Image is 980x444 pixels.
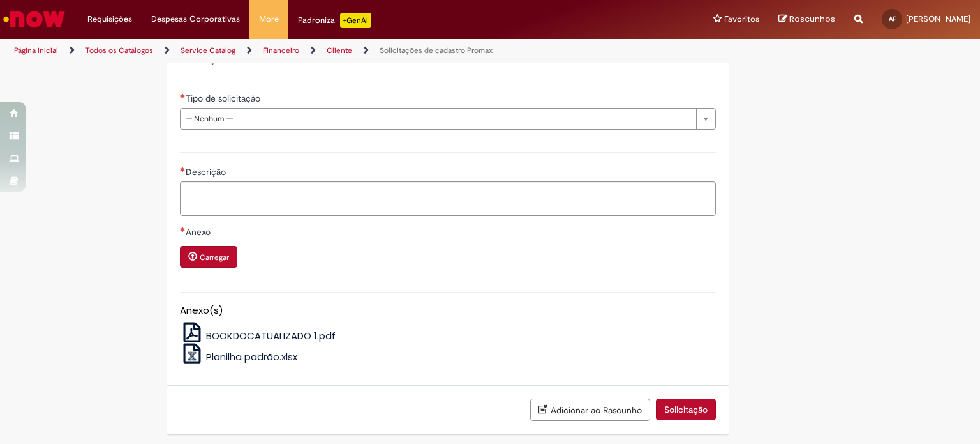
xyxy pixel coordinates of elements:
a: Todos os Catálogos [85,45,153,56]
span: Planilha padrão.xlsx [206,350,297,364]
small: Carregar [200,252,229,263]
span: Descrição [186,166,228,178]
span: Favoritos [724,13,759,26]
a: Solicitações de cadastro Promax [380,45,493,56]
span: More [259,13,279,26]
span: Tipo de solicitação [186,93,263,104]
a: Service Catalog [181,45,235,56]
span: Necessários [180,93,186,98]
a: Rascunhos [778,13,835,26]
a: Financeiro [263,45,299,56]
span: Necessários [180,227,186,232]
h5: Anexo(s) [180,305,716,316]
a: Planilha padrão.xlsx [180,350,298,364]
span: AF [889,15,896,23]
span: Necessários [180,167,186,172]
button: Solicitação [656,399,716,420]
p: +GenAi [340,13,371,28]
button: Carregar anexo de Anexo Required [180,246,237,268]
button: Adicionar ao Rascunho [530,399,650,421]
span: Anexo [186,226,213,238]
span: Requisições [87,13,132,26]
span: BOOKDOCATUALIZADO 1.pdf [206,329,336,342]
img: ServiceNow [1,6,67,32]
span: Despesas Corporativas [151,13,240,26]
a: Página inicial [14,45,58,56]
a: BOOKDOCATUALIZADO 1.pdf [180,329,336,342]
span: Rascunhos [789,13,835,25]
textarea: Descrição [180,181,716,216]
span: -- Nenhum -- [186,109,690,129]
div: Padroniza [298,13,371,28]
a: Cliente [327,45,352,56]
span: [PERSON_NAME] [906,13,970,24]
ul: Trilhas de página [10,39,644,63]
